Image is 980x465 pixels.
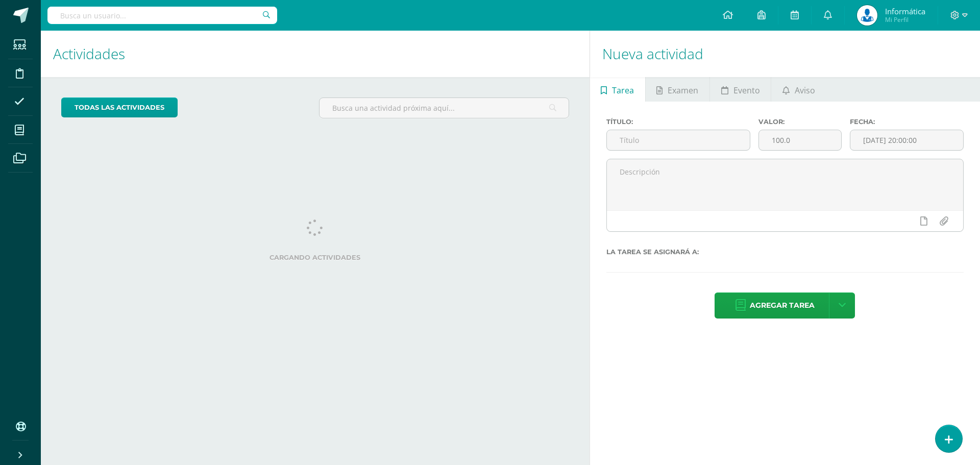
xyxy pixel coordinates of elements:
a: Aviso [771,77,826,102]
input: Fecha de entrega [850,130,963,150]
label: Valor: [758,118,842,126]
a: Evento [710,77,771,102]
input: Título [607,130,750,150]
h1: Actividades [53,31,577,77]
a: Examen [646,77,709,102]
input: Busca un usuario... [47,7,277,24]
label: Título: [606,118,750,126]
label: La tarea se asignará a: [606,248,964,256]
span: Informática [885,6,925,16]
img: da59f6ea21f93948affb263ca1346426.png [857,5,877,26]
a: Tarea [590,77,645,102]
label: Cargando actividades [61,254,569,261]
span: Evento [733,78,760,103]
a: todas las Actividades [61,97,178,117]
span: Agregar tarea [750,293,815,318]
label: Fecha: [850,118,964,126]
h1: Nueva actividad [602,31,968,77]
span: Mi Perfil [885,15,925,24]
input: Puntos máximos [759,130,841,150]
input: Busca una actividad próxima aquí... [320,98,568,118]
span: Tarea [612,78,634,103]
span: Aviso [795,78,815,103]
span: Examen [668,78,698,103]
